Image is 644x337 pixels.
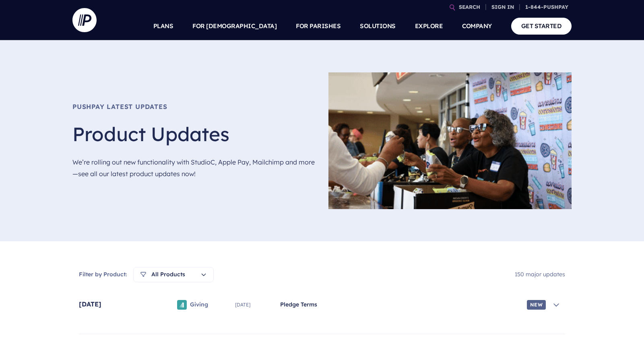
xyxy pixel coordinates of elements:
h1: Product Updates [72,124,316,144]
button: All Products [133,267,214,282]
span: [DATE] [79,295,159,314]
a: PLANS [153,12,173,40]
a: COMPANY [462,12,492,40]
span: Filter by Product: [79,271,127,279]
a: SOLUTIONS [360,12,396,40]
span: [DATE] [235,302,274,307]
a: EXPLORE [415,12,443,40]
span: Pledge Terms [280,301,524,309]
p: We’re rolling out new functionality with StudioC, Apple Pay, Mailchimp and more—see all our lates... [72,156,316,180]
a: FOR PARISHES [296,12,341,40]
a: GET STARTED [511,18,572,34]
span: 150 major updates [515,271,565,278]
a: FOR [DEMOGRAPHIC_DATA] [192,12,277,40]
span: Pushpay Latest Updates [72,102,316,111]
span: New [527,300,546,310]
img: Wu8uyGq4QNLFeSviyBY32K.jpg [328,72,572,209]
span: All Products [140,271,185,279]
span: Giving [190,301,208,309]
